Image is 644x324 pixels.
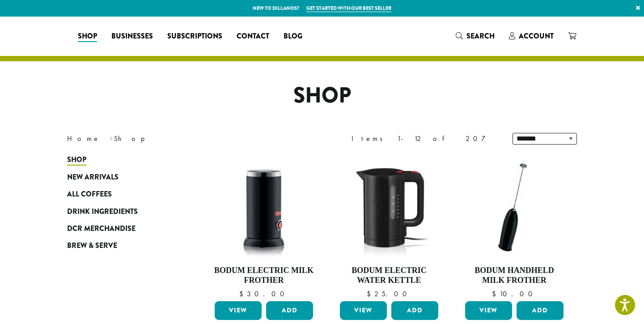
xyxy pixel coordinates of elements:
[78,31,97,42] span: Shop
[67,154,86,166] span: Shop
[519,31,554,41] span: Account
[284,31,302,42] span: Blog
[391,301,438,320] button: Add
[466,31,495,41] span: Search
[463,156,566,298] a: Bodum Handheld Milk Frother $10.00
[338,266,441,285] h4: Bodum Electric Water Kettle
[352,133,499,144] div: Items 1-12 of 207
[67,151,174,168] a: Shop
[237,31,269,42] span: Contact
[110,130,113,144] span: ›
[517,301,563,320] button: Add
[71,29,104,43] a: Shop
[463,156,566,259] img: DP3927.01-002.png
[67,172,119,183] span: New Arrivals
[215,301,262,320] a: View
[266,301,313,320] button: Add
[67,133,309,144] nav: Breadcrumb
[239,289,288,298] bdi: 30.00
[67,186,174,203] a: All Coffees
[306,4,391,12] a: Get started with our best seller
[67,240,117,252] span: Brew & Serve
[212,156,315,259] img: DP3954.01-002.png
[338,156,441,298] a: Bodum Electric Water Kettle $25.00
[67,220,174,237] a: DCR Merchandise
[367,289,411,298] bdi: 25.00
[60,83,584,109] h1: Shop
[239,289,247,298] span: $
[67,169,174,186] a: New Arrivals
[463,266,566,285] h4: Bodum Handheld Milk Frother
[67,237,174,254] a: Brew & Serve
[367,289,374,298] span: $
[449,29,502,43] a: Search
[465,301,512,320] a: View
[67,223,136,234] span: DCR Merchandise
[111,31,153,42] span: Businesses
[167,31,222,42] span: Subscriptions
[212,156,315,298] a: Bodum Electric Milk Frother $30.00
[492,289,537,298] bdi: 10.00
[67,206,138,217] span: Drink Ingredients
[67,203,174,220] a: Drink Ingredients
[338,156,441,259] img: DP3955.01.png
[67,189,112,200] span: All Coffees
[212,266,315,285] h4: Bodum Electric Milk Frother
[340,301,387,320] a: View
[492,289,500,298] span: $
[67,134,100,143] a: Home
